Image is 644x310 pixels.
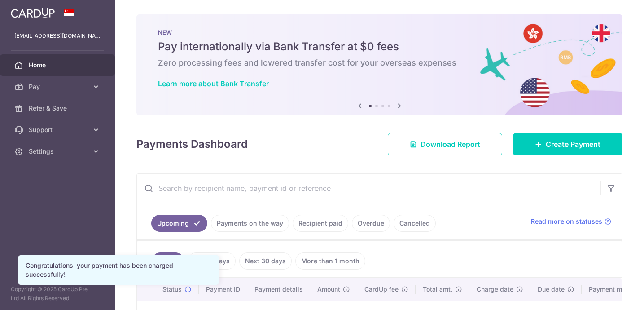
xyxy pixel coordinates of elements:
input: Search by recipient name, payment id or reference [137,174,600,203]
span: Read more on statuses [531,217,602,226]
a: Cancelled [394,215,436,232]
span: Charge date [477,285,513,294]
a: Upcoming [151,215,207,232]
h6: Zero processing fees and lowered transfer cost for your overseas expenses [158,58,601,68]
h4: Payments Dashboard [136,136,248,152]
th: Payment details [247,278,310,301]
span: Due date [538,285,565,294]
a: More than 1 month [295,252,365,270]
img: CardUp [11,7,55,18]
a: All [152,252,184,270]
span: Total amt. [423,285,452,294]
a: Payments on the way [211,215,289,232]
img: Bank transfer banner [136,14,622,115]
span: Pay [29,82,88,91]
a: Read more on statuses [531,217,611,226]
span: Support [29,125,88,134]
span: Amount [317,285,340,294]
p: NEW [158,29,601,36]
span: CardUp fee [364,285,399,294]
span: Create Payment [546,139,600,150]
a: Recipient paid [293,215,348,232]
div: Congratulations, your payment has been charged successfully! [26,261,211,279]
a: Download Report [388,133,502,155]
th: Payment ID [199,278,247,301]
h5: Pay internationally via Bank Transfer at $0 fees [158,40,601,54]
a: Next 7 days [188,252,236,270]
p: [EMAIL_ADDRESS][DOMAIN_NAME] [14,31,101,40]
a: Create Payment [513,133,622,155]
a: Learn more about Bank Transfer [158,79,269,88]
span: Home [29,61,88,70]
a: Overdue [352,215,390,232]
a: Next 30 days [239,252,292,270]
span: Refer & Save [29,104,88,113]
span: Settings [29,147,88,156]
span: Status [162,285,182,294]
span: Download Report [421,139,480,150]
